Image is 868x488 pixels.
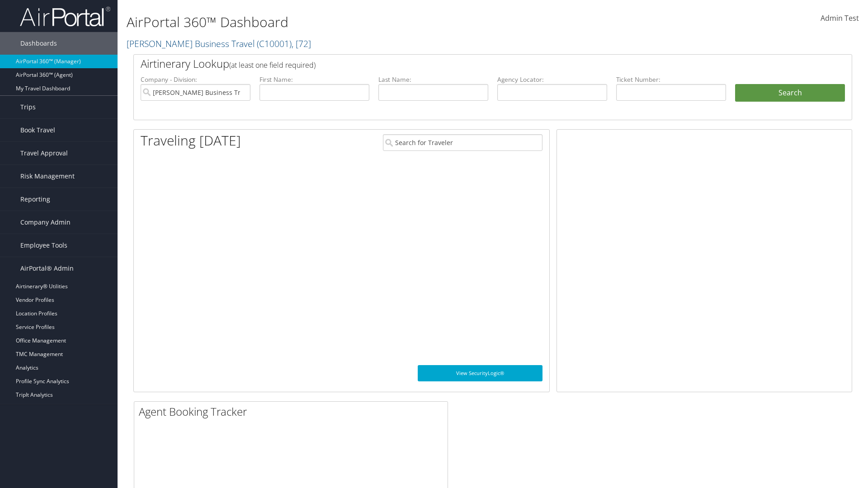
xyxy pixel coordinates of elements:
label: First Name: [259,75,369,84]
label: Last Name: [378,75,488,84]
h1: Traveling [DATE] [141,131,241,150]
span: , [ 72 ] [292,38,311,50]
span: Reporting [20,188,50,211]
span: ( C10001 ) [257,38,292,50]
h2: Agent Booking Tracker [139,404,448,419]
a: View SecurityLogic® [418,365,542,381]
span: Trips [20,96,36,118]
input: Search for Traveler [383,134,542,151]
label: Ticket Number: [616,75,726,84]
span: Dashboards [20,32,57,55]
span: (at least one field required) [229,60,316,70]
span: Company Admin [20,211,71,234]
img: airportal-logo.png [20,6,110,27]
span: AirPortal® Admin [20,257,74,280]
span: Employee Tools [20,234,67,257]
span: Travel Approval [20,142,68,164]
label: Agency Locator: [497,75,607,84]
span: Risk Management [20,165,75,188]
button: Search [735,84,845,102]
h1: AirPortal 360™ Dashboard [127,13,615,32]
a: Admin Test [821,5,859,33]
h2: Airtinerary Lookup [141,56,785,71]
span: Book Travel [20,119,55,141]
span: Admin Test [821,13,859,23]
label: Company - Division: [141,75,250,84]
a: [PERSON_NAME] Business Travel [127,38,311,50]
